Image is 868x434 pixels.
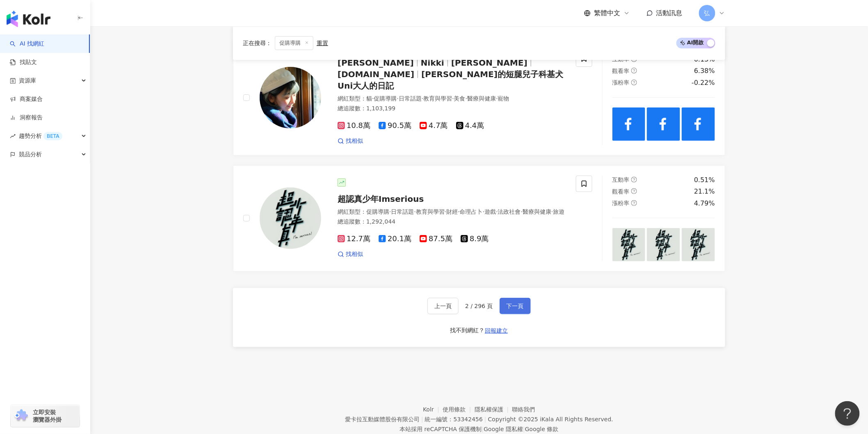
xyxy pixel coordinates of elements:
[612,200,630,206] span: 漲粉率
[475,406,512,413] a: 隱私權保護
[338,137,363,145] a: 找相似
[694,187,715,196] div: 21.1%
[612,176,630,183] span: 互動率
[338,250,363,258] a: 找相似
[397,95,398,102] span: ·
[612,228,646,261] img: post-image
[631,200,637,206] span: question-circle
[512,406,535,413] a: 聯絡我們
[338,218,566,226] div: 總追蹤數 ： 1,292,044
[423,406,443,413] a: Kolr
[485,327,508,334] span: 回報建立
[488,416,613,423] div: Copyright © 2025 All Rights Reserved.
[647,107,680,141] img: post-image
[656,9,683,17] span: 活動訊息
[13,409,29,423] img: chrome extension
[10,40,44,48] a: searchAI 找網紅
[484,426,523,432] a: Google 隱私權
[19,127,62,145] span: 趨勢分析
[500,298,531,314] button: 下一頁
[10,114,43,122] a: 洞察報告
[379,235,411,243] span: 20.1萬
[466,95,467,102] span: ·
[275,36,313,50] span: 促購導購
[338,95,566,103] div: 網紅類型 ：
[451,58,528,68] span: [PERSON_NAME]
[420,235,452,243] span: 87.5萬
[694,176,715,185] div: 0.51%
[391,208,414,215] span: 日常話題
[338,58,414,68] span: [PERSON_NAME]
[7,11,50,27] img: logo
[389,208,391,215] span: ·
[612,188,630,195] span: 觀看率
[452,95,454,102] span: ·
[366,208,389,215] span: 促購導購
[507,303,524,309] span: 下一頁
[445,208,446,215] span: ·
[338,235,370,243] span: 12.7萬
[456,121,484,130] span: 4.4萬
[399,95,422,102] span: 日常話題
[835,401,860,426] iframe: Help Scout Beacon - Open
[631,80,637,85] span: question-circle
[233,40,725,155] a: KOL Avatar[PERSON_NAME]Nikki[PERSON_NAME][DOMAIN_NAME][PERSON_NAME]的短腿兒子科基犬Uni大人的日記網紅類型：貓·促購導購·日常...
[243,40,272,46] span: 正在搜尋 ：
[612,107,646,141] img: post-image
[458,208,459,215] span: ·
[420,121,448,130] span: 4.7萬
[694,66,715,75] div: 6.38%
[682,107,715,141] img: post-image
[338,69,414,79] span: [DOMAIN_NAME]
[647,228,680,261] img: post-image
[484,416,487,423] span: |
[443,406,475,413] a: 使用條款
[631,177,637,183] span: question-circle
[682,228,715,261] img: post-image
[372,95,374,102] span: ·
[694,199,715,208] div: 4.79%
[366,95,372,102] span: 貓
[496,208,498,215] span: ·
[496,95,498,102] span: ·
[692,78,715,87] div: -0.22%
[498,95,509,102] span: 寵物
[521,208,523,215] span: ·
[704,9,710,18] span: 弘
[338,105,566,113] div: 總追蹤數 ： 1,103,199
[346,137,363,145] span: 找相似
[11,405,80,427] a: chrome extension立即安裝 瀏覽器外掛
[260,187,321,249] img: KOL Avatar
[427,298,459,314] button: 上一頁
[434,303,452,309] span: 上一頁
[525,426,559,432] a: Google 條款
[421,58,444,68] span: Nikki
[414,208,416,215] span: ·
[523,426,525,432] span: |
[422,95,423,102] span: ·
[483,208,484,215] span: ·
[19,145,42,164] span: 競品分析
[551,208,553,215] span: ·
[233,165,725,272] a: KOL Avatar超認真少年Imserious網紅類型：促購導購·日常話題·教育與學習·財經·命理占卜·遊戲·法政社會·醫療與健康·旅遊總追蹤數：1,292,04412.7萬20.1萬87.5...
[425,416,483,423] div: 統一編號：53342456
[540,416,554,423] a: iKala
[446,208,458,215] span: 財經
[484,208,496,215] span: 遊戲
[454,95,466,102] span: 美食
[631,68,637,73] span: question-circle
[400,424,558,434] span: 本站採用 reCAPTCHA 保護機制
[33,409,62,423] span: 立即安裝 瀏覽器外掛
[10,133,16,139] span: rise
[374,95,397,102] span: 促購導購
[631,188,637,194] span: question-circle
[19,71,36,90] span: 資源庫
[338,69,563,91] span: [PERSON_NAME]的短腿兒子科基犬Uni大人的日記
[379,121,411,130] span: 90.5萬
[43,132,62,140] div: BETA
[498,208,521,215] span: 法政社會
[450,327,484,335] div: 找不到網紅？
[416,208,445,215] span: 教育與學習
[421,416,423,423] span: |
[345,416,420,423] div: 愛卡拉互動媒體股份有限公司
